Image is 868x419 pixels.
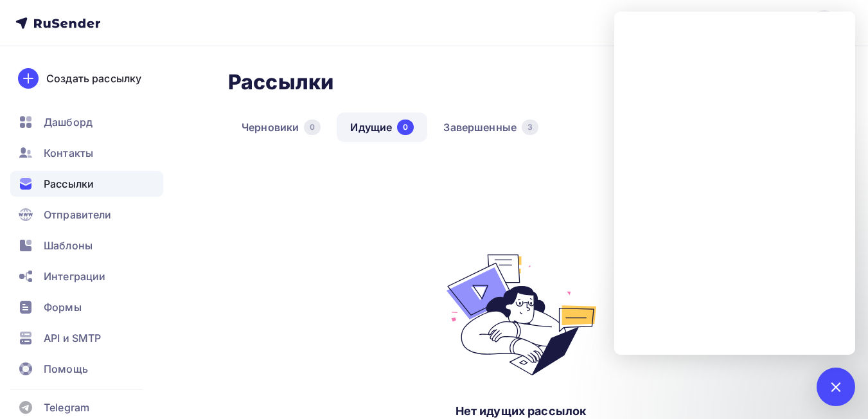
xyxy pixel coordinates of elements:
[44,176,94,192] span: Рассылки
[44,299,82,315] span: Формы
[44,114,93,130] span: Дашборд
[10,109,163,135] a: Дашборд
[430,112,552,142] a: Завершенные3
[44,269,105,284] span: Интеграции
[44,400,89,415] span: Telegram
[304,120,321,135] div: 0
[10,202,163,227] a: Отправители
[456,404,587,419] div: Нет идущих рассылок
[44,238,93,253] span: Шаблоны
[228,112,334,142] a: Черновики0
[46,71,141,86] div: Создать рассылку
[228,69,333,95] h2: Рассылки
[337,112,427,142] a: Идущие0
[10,294,163,320] a: Формы
[44,361,88,377] span: Помощь
[522,120,538,135] div: 3
[646,10,853,36] a: [EMAIL_ADDRESS][DOMAIN_NAME]
[10,171,163,197] a: Рассылки
[10,233,163,258] a: Шаблоны
[10,140,163,166] a: Контакты
[397,120,414,135] div: 0
[44,330,101,346] span: API и SMTP
[44,145,93,161] span: Контакты
[44,207,112,222] span: Отправители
